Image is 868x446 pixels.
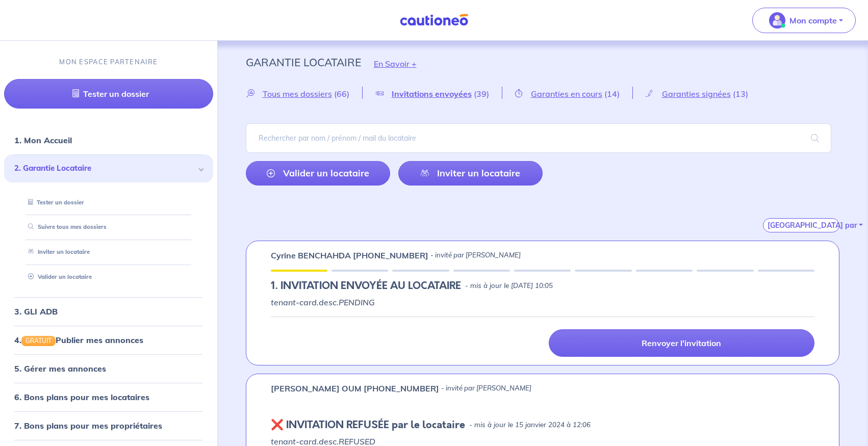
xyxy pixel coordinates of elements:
[14,363,106,374] a: 5. Gérer mes annonces
[4,301,213,321] div: 3. GLI ADB
[16,269,201,285] div: Valider un locataire
[633,89,761,98] a: Garanties signées(13)
[799,124,831,152] span: search
[24,248,90,255] a: Inviter un locataire
[733,89,748,99] span: (13)
[16,194,201,211] div: Tester un dossier
[396,14,472,27] img: Cautioneo
[4,130,213,150] div: 1. Mon Accueil
[263,89,332,99] span: Tous mes dossiers
[4,154,213,182] div: 2. Garantie Locataire
[662,89,731,99] span: Garanties signées
[271,249,428,261] p: Cyrine BENCHAHDA [PHONE_NUMBER]
[752,8,856,33] button: illu_account_valid_menu.svgMon compte
[763,218,839,232] button: [GEOGRAPHIC_DATA] par
[14,135,72,145] a: 1. Mon Accueil
[24,198,84,205] a: Tester un dossier
[502,89,632,98] a: Garanties en cours(14)
[246,89,362,98] a: Tous mes dossiers(66)
[469,420,591,430] p: - mis à jour le 15 janvier 2024 à 12:06
[430,250,521,260] p: - invité par [PERSON_NAME]
[549,329,814,357] a: Renvoyer l'invitation
[24,273,92,280] a: Valider un locataire
[246,123,832,153] input: Rechercher par nom / prénom / mail du locataire
[14,421,162,431] a: 7. Bons plans pour mes propriétaires
[4,79,213,109] a: Tester un dossier
[271,296,815,308] p: tenant-card.desc.PENDING
[14,306,58,316] a: 3. GLI ADB
[334,89,349,99] span: (66)
[271,419,465,431] h5: ❌ INVITATION REFUSÉE par le locataire
[271,419,815,431] div: state: REFUSED, Context:
[14,334,143,345] a: 4.GRATUITPublier mes annonces
[14,163,195,174] span: 2. Garantie Locataire
[363,89,502,98] a: Invitations envoyées(39)
[769,12,785,29] img: illu_account_valid_menu.svg
[392,89,472,99] span: Invitations envoyées
[4,387,213,407] div: 6. Bons plans pour mes locataires
[789,14,837,27] p: Mon compte
[246,161,390,186] a: Valider un locataire
[4,415,213,436] div: 7. Bons plans pour mes propriétaires
[441,383,531,393] p: - invité par [PERSON_NAME]
[642,338,721,348] p: Renvoyer l'invitation
[271,382,439,395] p: [PERSON_NAME] OUM [PHONE_NUMBER]
[271,280,815,292] div: state: PENDING, Context:
[531,89,602,99] span: Garanties en cours
[474,89,489,99] span: (39)
[16,219,201,235] div: Suivre tous mes dossiers
[361,49,429,78] button: En Savoir +
[4,358,213,379] div: 5. Gérer mes annonces
[14,392,149,402] a: 6. Bons plans pour mes locataires
[59,57,158,67] p: MON ESPACE PARTENAIRE
[4,329,213,350] div: 4.GRATUITPublier mes annonces
[24,223,107,230] a: Suivre tous mes dossiers
[604,89,620,99] span: (14)
[246,53,361,71] p: Garantie Locataire
[271,280,461,292] h5: 1.︎ INVITATION ENVOYÉE AU LOCATAIRE
[465,281,553,291] p: - mis à jour le [DATE] 10:05
[16,244,201,260] div: Inviter un locataire
[398,161,543,186] a: Inviter un locataire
